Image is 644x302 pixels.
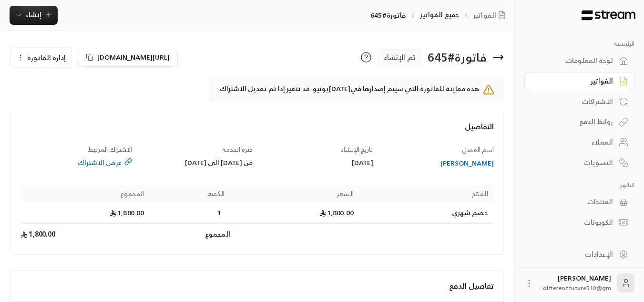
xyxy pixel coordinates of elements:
span: إنشاء [26,9,41,21]
a: الاشتراكات [524,92,634,111]
th: المنتج [359,185,494,202]
a: الكوبونات [524,213,634,232]
a: التسويات [524,153,634,172]
div: من [DATE] الى [DATE] [141,158,253,167]
td: 1,800.00 [20,202,150,224]
span: differentfuture510@gm... [540,283,611,293]
button: إدارة الفاتورة [11,48,72,67]
td: 1,800.00 [20,224,150,245]
a: العملاء [524,133,634,152]
a: الفواتير [473,10,510,20]
td: 1,800.00 [230,202,359,224]
strong: [DATE] [329,83,350,94]
a: عرض الاشتراك [20,158,132,167]
div: الفواتير [536,76,613,86]
span: فترة الخدمة [222,144,253,155]
nav: breadcrumb [370,10,510,20]
span: [URL][DOMAIN_NAME] [97,51,170,63]
img: Logo [581,10,636,21]
div: العملاء [536,137,613,147]
a: المنتجات [524,193,634,211]
span: اسم العميل [462,144,494,156]
p: كتالوج [524,181,634,189]
table: Products [20,185,494,245]
a: روابط الدفع [524,113,634,131]
td: خصم شهري [359,202,494,224]
div: الإعدادات [536,250,613,259]
a: [PERSON_NAME] [382,158,494,168]
p: فاتورة#645 [370,10,406,20]
p: الرئيسية [524,40,634,48]
p: هذه معاينة للفاتورة التي سيتم إصدارها في يونيو. قد تتغير إذا تم تعديل الاشتراك. [218,84,479,95]
button: [URL][DOMAIN_NAME] [78,48,178,67]
div: [PERSON_NAME] [540,273,611,292]
a: لوحة المعلومات [524,52,634,70]
a: جميع الفواتير [420,9,459,21]
th: المجموع [20,185,150,202]
button: إنشاء [10,6,58,25]
h4: التفاصيل [20,121,494,142]
span: الاشتراك المرتبط [88,144,132,155]
th: الكمية [150,185,230,202]
th: السعر [230,185,359,202]
td: المجموع [150,224,230,245]
div: التسويات [536,158,613,167]
div: فاتورة # 645 [428,50,487,65]
span: تاريخ الإنشاء [341,144,373,155]
div: المنتجات [536,197,613,207]
span: 1 [215,208,225,218]
div: [DATE] [262,158,373,167]
div: روابط الدفع [536,117,613,126]
div: لوحة المعلومات [536,56,613,65]
span: تم الإنشاء [384,52,416,63]
a: الفواتير [524,72,634,91]
div: الاشتراكات [536,97,613,106]
h4: تفاصيل الدفع [20,280,494,292]
span: إدارة الفاتورة [27,52,66,63]
div: الكوبونات [536,218,613,227]
a: الإعدادات [524,245,634,263]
